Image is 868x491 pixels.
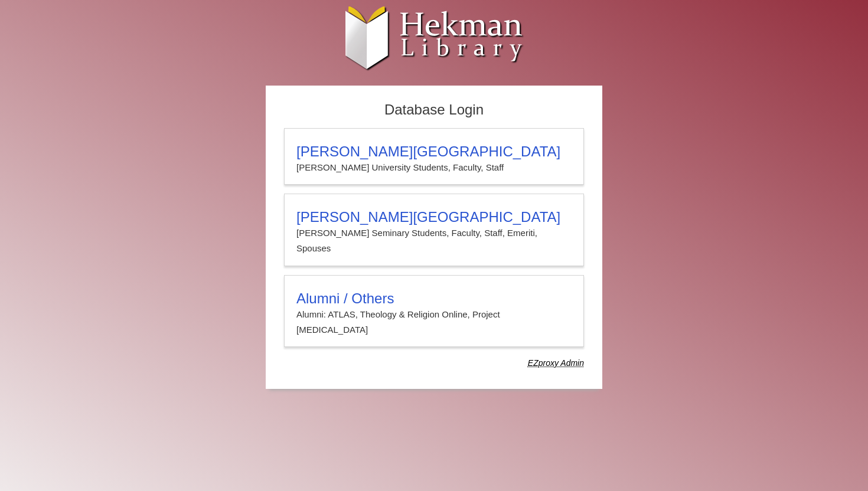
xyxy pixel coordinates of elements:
[296,290,572,307] h3: Alumni / Others
[284,194,584,266] a: [PERSON_NAME][GEOGRAPHIC_DATA][PERSON_NAME] Seminary Students, Faculty, Staff, Emeriti, Spouses
[296,160,572,175] p: [PERSON_NAME] University Students, Faculty, Staff
[296,307,572,338] p: Alumni: ATLAS, Theology & Religion Online, Project [MEDICAL_DATA]
[296,225,572,257] p: [PERSON_NAME] Seminary Students, Faculty, Staff, Emeriti, Spouses
[296,143,572,160] h3: [PERSON_NAME][GEOGRAPHIC_DATA]
[284,128,584,185] a: [PERSON_NAME][GEOGRAPHIC_DATA][PERSON_NAME] University Students, Faculty, Staff
[278,98,590,122] h2: Database Login
[296,290,572,338] summary: Alumni / OthersAlumni: ATLAS, Theology & Religion Online, Project [MEDICAL_DATA]
[296,209,572,225] h3: [PERSON_NAME][GEOGRAPHIC_DATA]
[528,358,584,368] dfn: Use Alumni login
